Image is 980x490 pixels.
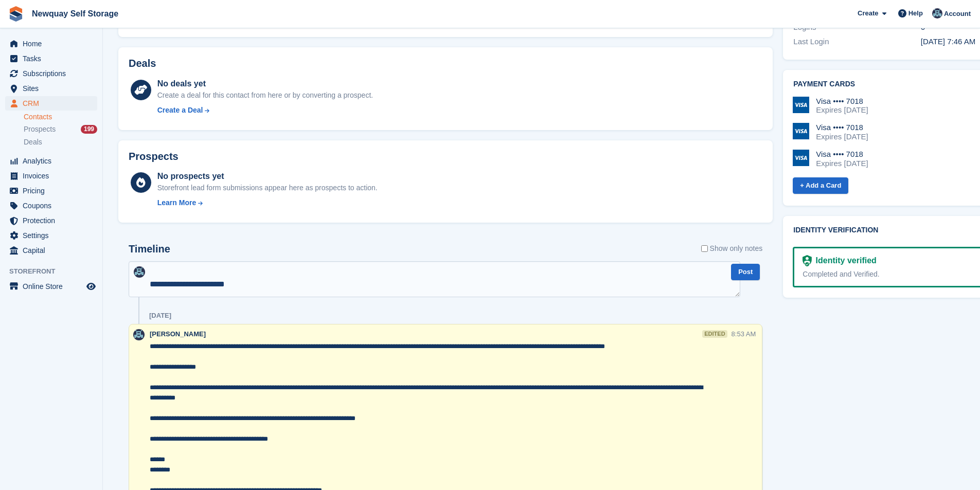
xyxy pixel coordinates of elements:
[732,329,756,339] div: 8:53 AM
[23,169,84,183] span: Invoices
[908,8,923,19] span: Help
[816,150,868,159] div: Visa •••• 7018
[24,137,97,148] a: Deals
[5,81,97,96] a: menu
[157,105,373,116] a: Create a Deal
[5,228,97,243] a: menu
[23,228,84,243] span: Settings
[24,137,42,147] span: Deals
[157,197,196,208] div: Learn More
[149,312,171,320] div: [DATE]
[816,97,868,106] div: Visa •••• 7018
[5,243,97,258] a: menu
[23,96,84,111] span: CRM
[793,36,920,48] div: Last Login
[921,37,975,46] time: 2023-02-26 07:46:08 UTC
[157,78,373,90] div: No deals yet
[932,8,942,19] img: Colette Pearce
[85,280,97,293] a: Preview store
[23,279,84,294] span: Online Store
[793,97,809,113] img: Visa Logo
[944,9,971,19] span: Account
[858,8,878,19] span: Create
[816,105,868,115] div: Expires [DATE]
[5,66,97,81] a: menu
[701,243,763,254] label: Show only notes
[129,243,170,255] h2: Timeline
[812,255,877,267] div: Identity verified
[81,125,97,134] div: 199
[9,266,102,277] span: Storefront
[23,243,84,258] span: Capital
[23,37,84,51] span: Home
[24,124,97,135] a: Prospects 199
[816,159,868,168] div: Expires [DATE]
[5,184,97,198] a: menu
[23,213,84,228] span: Protection
[5,37,97,51] a: menu
[5,154,97,168] a: menu
[23,154,84,168] span: Analytics
[157,90,373,101] div: Create a deal for this contact from here or by converting a prospect.
[23,184,84,198] span: Pricing
[816,123,868,132] div: Visa •••• 7018
[134,266,145,278] img: Colette Pearce
[731,264,760,281] button: Post
[23,66,84,81] span: Subscriptions
[803,255,811,266] img: Identity Verification Ready
[150,330,206,338] span: [PERSON_NAME]
[816,132,868,141] div: Expires [DATE]
[5,279,97,294] a: menu
[793,123,809,139] img: Visa Logo
[8,6,24,22] img: stora-icon-8386f47178a22dfd0bd8f6a31ec36ba5ce8667c1dd55bd0f319d3a0aa187defe.svg
[129,151,179,162] h2: Prospects
[5,51,97,66] a: menu
[5,169,97,183] a: menu
[23,51,84,66] span: Tasks
[129,58,156,69] h2: Deals
[24,112,97,122] a: Contacts
[157,170,378,183] div: No prospects yet
[793,177,848,194] a: + Add a Card
[793,150,809,166] img: Visa Logo
[24,124,56,134] span: Prospects
[157,105,203,116] div: Create a Deal
[5,213,97,228] a: menu
[157,183,378,193] div: Storefront lead form submissions appear here as prospects to action.
[28,5,122,22] a: Newquay Self Storage
[23,81,84,96] span: Sites
[702,330,727,338] div: edited
[5,96,97,111] a: menu
[133,329,145,340] img: Colette Pearce
[23,198,84,213] span: Coupons
[5,198,97,213] a: menu
[157,197,378,208] a: Learn More
[701,243,708,254] input: Show only notes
